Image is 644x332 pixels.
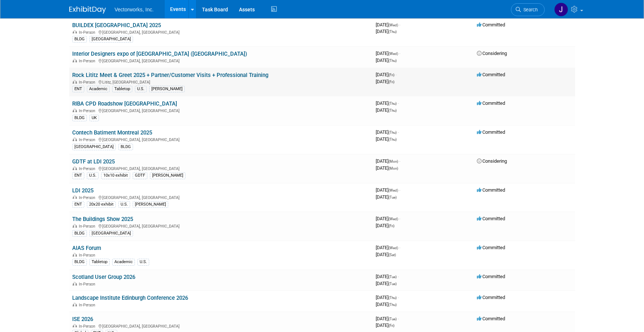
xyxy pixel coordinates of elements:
span: In-Person [79,282,97,287]
img: In-Person Event [73,282,77,285]
div: ENT [72,201,84,208]
a: ISE 2026 [72,316,93,322]
div: BLDG [72,36,87,43]
span: Committed [477,22,505,27]
span: - [399,51,400,56]
span: [DATE] [376,322,394,328]
span: Committed [477,216,505,221]
span: [DATE] [376,100,399,106]
span: [DATE] [376,274,399,279]
span: [DATE] [376,107,397,113]
span: - [398,295,399,300]
span: In-Person [79,324,97,329]
span: (Sat) [389,253,396,257]
div: [GEOGRAPHIC_DATA], [GEOGRAPHIC_DATA] [72,58,370,63]
span: [DATE] [376,72,397,77]
span: Vectorworks, Inc. [115,7,154,12]
div: Academic [87,86,110,92]
span: (Tue) [389,317,397,321]
span: [DATE] [376,165,398,171]
div: [GEOGRAPHIC_DATA] [89,36,133,43]
div: [GEOGRAPHIC_DATA] [89,230,133,237]
span: [DATE] [376,245,400,250]
span: - [398,100,399,106]
img: In-Person Event [73,324,77,328]
div: BLDG [72,115,87,121]
span: [DATE] [376,252,396,257]
span: [DATE] [376,79,394,84]
span: Considering [477,158,507,164]
span: (Thu) [389,130,397,134]
span: [DATE] [376,302,397,307]
div: [GEOGRAPHIC_DATA] [72,144,116,150]
span: Committed [477,129,505,135]
div: [PERSON_NAME] [150,172,185,179]
span: (Wed) [389,23,398,27]
div: Tabletop [89,259,110,265]
div: BLDG [72,259,87,265]
div: [GEOGRAPHIC_DATA], [GEOGRAPHIC_DATA] [72,29,370,35]
img: In-Person Event [73,303,77,306]
span: [DATE] [376,22,400,27]
span: In-Person [79,137,97,142]
a: AIAS Forum [72,245,101,251]
span: [DATE] [376,158,400,164]
div: BLDG [118,144,133,150]
span: Committed [477,245,505,250]
div: Tabletop [112,86,132,92]
span: [DATE] [376,216,400,221]
span: (Tue) [389,275,397,279]
div: U.S. [135,86,147,92]
div: [GEOGRAPHIC_DATA], [GEOGRAPHIC_DATA] [72,165,370,171]
span: Committed [477,72,505,77]
span: In-Person [79,166,97,171]
span: (Fri) [389,73,394,77]
span: [DATE] [376,129,399,135]
div: 20x20 exhibit [87,201,116,208]
span: - [399,187,400,193]
span: Search [521,7,538,12]
span: - [398,129,399,135]
div: [GEOGRAPHIC_DATA], [GEOGRAPHIC_DATA] [72,223,370,229]
div: U.S. [87,172,99,179]
span: [DATE] [376,281,397,286]
img: Jennifer Hart [554,3,568,16]
span: In-Person [79,108,97,113]
span: - [399,245,400,250]
div: [GEOGRAPHIC_DATA], [GEOGRAPHIC_DATA] [72,194,370,200]
div: [GEOGRAPHIC_DATA], [GEOGRAPHIC_DATA] [72,107,370,113]
span: [DATE] [376,316,399,321]
span: (Thu) [389,102,397,106]
div: 10x10 exhibit [101,172,130,179]
span: Committed [477,316,505,321]
span: Committed [477,100,505,106]
span: (Fri) [389,80,394,84]
span: In-Person [79,224,97,229]
span: (Wed) [389,217,398,221]
span: (Fri) [389,324,394,328]
span: Committed [477,295,505,300]
a: GDTF at LDI 2025 [72,158,115,165]
span: In-Person [79,303,97,307]
a: RIBA CPD Roadshow [GEOGRAPHIC_DATA] [72,100,177,107]
span: (Thu) [389,303,397,307]
span: (Wed) [389,188,398,192]
div: [GEOGRAPHIC_DATA], [GEOGRAPHIC_DATA] [72,136,370,142]
span: In-Person [79,30,97,35]
span: (Mon) [389,159,398,163]
div: [GEOGRAPHIC_DATA], [GEOGRAPHIC_DATA] [72,323,370,329]
img: In-Person Event [73,137,77,141]
span: In-Person [79,195,97,200]
span: [DATE] [376,29,397,34]
div: [PERSON_NAME] [149,86,185,92]
span: [DATE] [376,194,397,200]
img: In-Person Event [73,166,77,170]
span: (Tue) [389,195,397,199]
a: The Buildings Show 2025 [72,216,133,222]
span: [DATE] [376,58,397,63]
img: In-Person Event [73,195,77,199]
a: Landscape Institute Edinburgh Conference 2026 [72,295,188,301]
div: Academic [112,259,135,265]
img: In-Person Event [73,108,77,112]
img: In-Person Event [73,224,77,228]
